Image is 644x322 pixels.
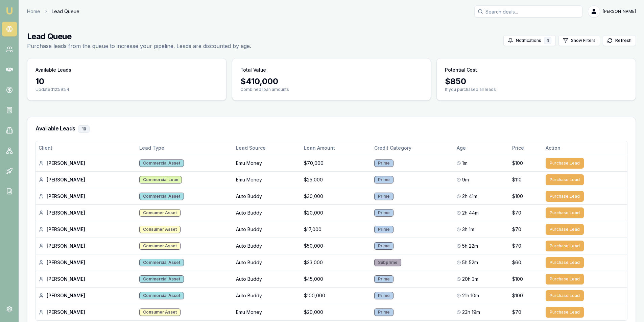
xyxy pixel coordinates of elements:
span: 9m [462,176,469,183]
button: Refresh [603,35,636,46]
a: Home [27,8,40,15]
th: Age [454,141,509,155]
div: Subprime [374,259,401,266]
h3: Potential Cost [445,67,477,73]
td: Auto Buddy [233,204,301,221]
button: Purchase Lead [546,257,584,268]
h3: Total Value [240,67,266,73]
div: [PERSON_NAME] [39,176,134,183]
td: Auto Buddy [233,188,301,204]
p: Combined loan amounts [240,87,423,92]
td: $17,000 [301,221,372,238]
div: 4 [544,37,551,44]
input: Search deals [474,5,582,18]
div: Consumer Asset [139,308,181,316]
button: Purchase Lead [546,241,584,251]
h3: Available Leads [35,125,627,133]
td: Auto Buddy [233,238,301,254]
span: $60 [512,259,521,266]
button: Purchase Lead [546,207,584,218]
button: Purchase Lead [546,174,584,185]
td: Emu Money [233,171,301,188]
span: 5h 22m [462,243,478,249]
span: $70 [512,226,521,233]
div: 10 [35,76,218,87]
td: $20,000 [301,304,372,320]
div: Prime [374,176,393,183]
p: Purchase leads from the queue to increase your pipeline. Leads are discounted by age. [27,42,251,50]
div: [PERSON_NAME] [39,243,134,249]
div: Commercial Asset [139,275,184,283]
button: Purchase Lead [546,290,584,301]
span: $110 [512,176,522,183]
div: Commercial Asset [139,193,184,200]
div: 10 [78,125,90,133]
td: Emu Money [233,155,301,171]
div: Commercial Asset [139,292,184,299]
p: Updated 12:59:54 [35,87,218,92]
td: $70,000 [301,155,372,171]
h3: Available Leads [35,67,71,73]
span: 5h 52m [462,259,478,266]
button: Purchase Lead [546,274,584,284]
span: $70 [512,309,521,316]
td: $30,000 [301,188,372,204]
div: [PERSON_NAME] [39,160,134,167]
div: Prime [374,308,393,316]
div: [PERSON_NAME] [39,209,134,216]
span: 21h 10m [462,292,479,299]
nav: breadcrumb [27,8,79,15]
button: Purchase Lead [546,307,584,318]
span: 20h 3m [462,276,478,282]
span: Lead Queue [52,8,79,15]
td: Auto Buddy [233,287,301,304]
span: 2h 44m [462,209,479,216]
th: Price [509,141,543,155]
th: Lead Source [233,141,301,155]
h1: Lead Queue [27,31,251,42]
div: Consumer Asset [139,242,181,250]
button: Purchase Lead [546,224,584,235]
span: [PERSON_NAME] [603,9,636,14]
div: Prime [374,226,393,233]
p: If you purchased all leads [445,87,627,92]
span: $100 [512,276,523,282]
td: $25,000 [301,171,372,188]
th: Action [543,141,627,155]
button: Purchase Lead [546,158,584,169]
button: Purchase Lead [546,191,584,202]
span: $70 [512,209,521,216]
span: $100 [512,160,523,167]
div: Prime [374,242,393,250]
td: Emu Money [233,304,301,320]
div: Commercial Asset [139,259,184,266]
th: Lead Type [137,141,233,155]
th: Client [36,141,137,155]
td: $20,000 [301,204,372,221]
div: [PERSON_NAME] [39,226,134,233]
td: $50,000 [301,238,372,254]
div: Commercial Asset [139,159,184,167]
span: $100 [512,193,523,200]
div: [PERSON_NAME] [39,259,134,266]
div: $ 410,000 [240,76,423,87]
th: Credit Category [372,141,454,155]
td: $100,000 [301,287,372,304]
div: $ 850 [445,76,627,87]
td: Auto Buddy [233,221,301,238]
td: Auto Buddy [233,271,301,287]
td: $45,000 [301,271,372,287]
span: 23h 19m [462,309,480,316]
span: $100 [512,292,523,299]
div: [PERSON_NAME] [39,193,134,200]
td: Auto Buddy [233,254,301,271]
div: Consumer Asset [139,209,181,217]
div: Prime [374,292,393,299]
div: [PERSON_NAME] [39,276,134,282]
button: Notifications4 [503,35,556,46]
span: 1m [462,160,468,167]
button: Show Filters [558,35,600,46]
div: [PERSON_NAME] [39,309,134,316]
img: emu-icon-u.png [5,7,14,15]
th: Loan Amount [301,141,372,155]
